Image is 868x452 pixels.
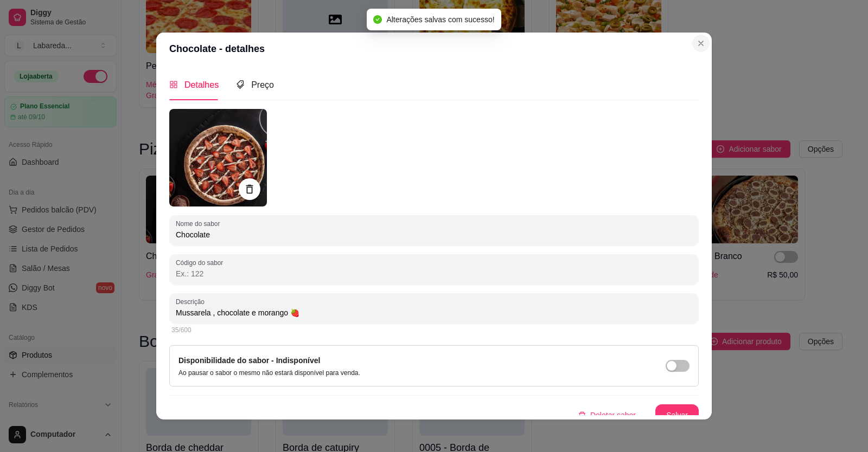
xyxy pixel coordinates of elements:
input: Código do sabor [176,268,692,279]
input: Nome do sabor [176,229,692,240]
span: Alterações salvas com sucesso! [386,15,494,24]
div: 35/600 [171,326,697,334]
span: tags [236,80,245,89]
p: Ao pausar o sabor o mesmo não estará disponível para venda. [178,369,360,377]
label: Código do sabor [176,258,227,267]
span: check-circle [373,15,382,24]
label: Disponibilidade do sabor - Indisponível [178,356,320,365]
label: Descrição [176,297,208,306]
button: Close [692,35,710,52]
header: Chocolate - detalhes [156,33,712,65]
span: Preço [251,80,274,89]
label: Nome do sabor [176,219,224,228]
span: appstore [169,80,178,89]
input: Descrição [176,307,692,318]
span: delete [578,411,586,419]
button: deleteDeletar sabor [570,404,644,426]
span: Detalhes [184,80,219,89]
button: Salvar [655,404,699,426]
img: Chocolate [169,109,267,206]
